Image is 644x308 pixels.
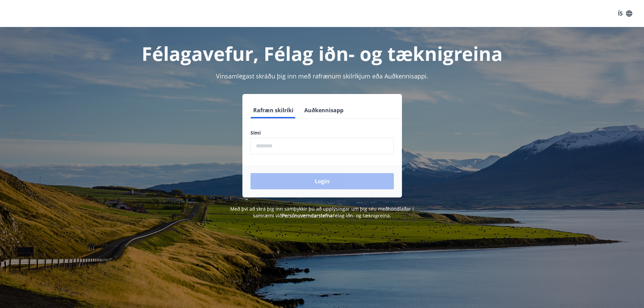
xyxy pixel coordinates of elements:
h1: Félagavefur, Félag iðn- og tæknigreina [87,41,557,66]
button: ÍS [614,7,636,20]
a: Persónuverndarstefna [282,212,333,219]
button: Auðkennisapp [302,102,346,118]
button: Rafræn skilríki [251,102,296,118]
span: Vinsamlegast skráðu þig inn með rafrænum skilríkjum eða Auðkennisappi. [216,72,428,80]
label: Sími [251,129,394,136]
span: Með því að skrá þig inn samþykkir þú að upplýsingar um þig séu meðhöndlaðar í samræmi við Félag i... [230,206,414,219]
